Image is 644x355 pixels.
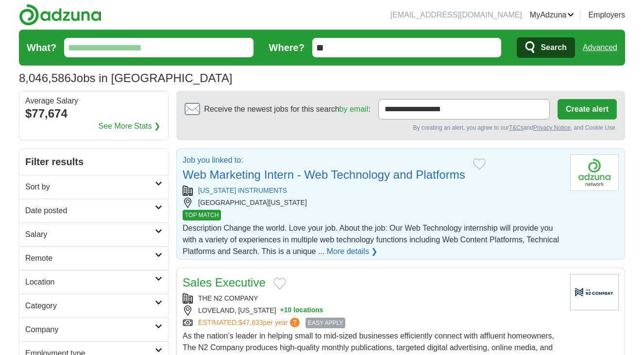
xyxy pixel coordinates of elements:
button: +10 locations [280,305,323,316]
label: What? [27,40,56,55]
div: Average Salary [25,97,162,105]
span: Receive the newest jobs for this search : [204,103,370,115]
a: Employers [588,9,625,21]
div: THE N2 COMPANY [183,293,562,304]
h2: Company [25,324,155,336]
span: TOP MATCH [183,210,221,220]
span: Description Change the world. Love your job. About the job: Our Web Technology internship will pr... [183,224,559,255]
h2: Remote [25,253,155,264]
a: [US_STATE] INSTRUMENTS [198,186,287,194]
a: Sales Executive [183,276,266,289]
h2: Salary [25,229,155,240]
img: Texas Instruments logo [570,154,619,191]
li: [EMAIL_ADDRESS][DOMAIN_NAME] [390,9,522,21]
a: Category [19,294,168,318]
a: Date posted [19,199,168,222]
a: ESTIMATED:$47,833per year? [198,318,302,328]
button: Create alert [558,99,617,119]
h2: Location [25,276,155,288]
span: $47,833 [238,319,263,326]
p: Job you linked to: [183,154,465,166]
span: Search [541,38,566,57]
h2: Filter results [19,149,168,175]
a: T&Cs [509,124,524,131]
a: Web Marketing Intern - Web Technology and Platforms [183,168,465,181]
div: [GEOGRAPHIC_DATA][US_STATE] [183,198,562,208]
h2: Date posted [25,205,155,217]
div: $77,674 [25,105,162,122]
a: Privacy Notice [533,124,571,131]
a: Location [19,270,168,294]
span: EASY APPLY [305,318,345,328]
div: LOVELAND, [US_STATE] [183,305,562,316]
span: ? [290,318,300,327]
h2: Category [25,300,155,312]
span: 8,046,586 [19,69,71,87]
a: More details ❯ [327,246,378,257]
a: MyAdzuna [530,9,575,21]
button: Add to favorite jobs [473,158,486,170]
span: + [280,305,284,316]
button: Search [517,37,575,58]
a: Advanced [583,38,617,57]
a: See More Stats ❯ [99,120,161,132]
a: Company [19,318,168,341]
a: Remote [19,246,168,270]
img: Adzuna logo [19,4,102,26]
div: By creating an alert, you agree to our and , and Cookie Use. [185,123,617,132]
a: by email [339,105,369,113]
label: Where? [269,40,305,55]
a: Sort by [19,175,168,199]
h2: Sort by [25,181,155,193]
button: Add to favorite jobs [273,278,286,289]
img: Company logo [570,274,619,310]
h1: Jobs in [GEOGRAPHIC_DATA] [19,71,232,85]
a: Salary [19,222,168,246]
